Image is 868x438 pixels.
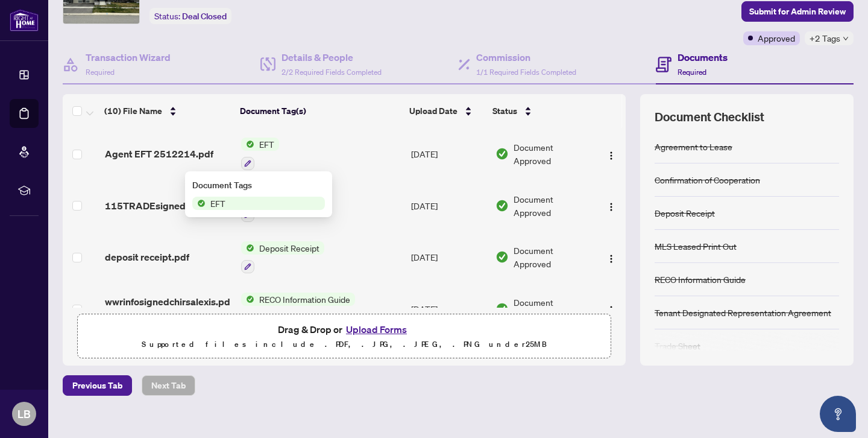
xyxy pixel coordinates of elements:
span: Required [86,68,115,77]
div: RECO Information Guide [655,273,746,286]
span: 115TRADEsigned 1.pdf [105,198,211,213]
button: Status IconDeposit Receipt [241,241,324,274]
img: Document Status [495,199,509,212]
span: Submit for Admin Review [749,2,846,21]
img: Document Status [495,302,509,316]
button: Status IconRECO Information Guide [241,293,355,325]
button: Logo [602,299,621,319]
h4: Transaction Wizard [86,50,171,65]
img: Logo [606,151,616,160]
div: Tenant Designated Representation Agreement [655,306,831,319]
div: Status: [149,8,231,24]
span: RECO Information Guide [254,293,355,306]
button: Submit for Admin Review [741,1,854,22]
td: [DATE] [406,128,491,180]
img: Logo [606,305,616,315]
h4: Commission [476,50,576,65]
span: Required [678,68,706,77]
span: Document Approved [514,244,591,270]
div: Document Tags [192,179,325,192]
span: Drag & Drop or [278,322,410,337]
img: Document Status [495,147,509,160]
img: Status Icon [241,293,254,306]
span: EFT [254,138,279,151]
button: Open asap [820,396,856,432]
span: Drag & Drop orUpload FormsSupported files include .PDF, .JPG, .JPEG, .PNG under25MB [78,314,611,359]
span: Document Approved [514,141,591,167]
button: Logo [602,144,621,163]
span: +2 Tags [810,31,840,45]
span: 1/1 Required Fields Completed [476,68,576,77]
td: [DATE] [406,232,491,284]
span: LB [17,405,31,422]
span: Document Approved [514,192,591,219]
span: Document Approved [514,296,591,322]
span: (10) File Name [104,104,162,118]
span: Deal Closed [182,11,227,22]
div: MLS Leased Print Out [655,240,737,253]
span: deposit receipt.pdf [105,250,189,264]
td: [DATE] [406,283,491,335]
span: Deposit Receipt [254,241,324,255]
span: Upload Date [409,104,458,118]
span: Agent EFT 2512214.pdf [105,147,213,161]
div: Confirmation of Cooperation [655,173,760,186]
th: (10) File Name [99,94,235,128]
img: Logo [606,254,616,264]
span: 2/2 Required Fields Completed [281,68,382,77]
span: Status [492,104,517,118]
button: Logo [602,247,621,267]
span: down [843,36,849,42]
h4: Details & People [281,50,382,65]
div: Deposit Receipt [655,206,715,220]
span: EFT [206,197,230,210]
img: Status Icon [192,197,206,210]
button: Status IconEFT [241,138,279,170]
th: Document Tag(s) [235,94,404,128]
span: Previous Tab [72,376,122,395]
img: Status Icon [241,241,254,255]
button: Previous Tab [63,375,132,396]
button: Upload Forms [342,322,410,337]
span: Document Checklist [655,109,764,125]
td: [DATE] [406,180,491,232]
p: Supported files include .PDF, .JPG, .JPEG, .PNG under 25 MB [85,337,603,352]
span: Approved [758,31,795,45]
img: Logo [606,202,616,212]
th: Upload Date [404,94,488,128]
h4: Documents [678,50,728,65]
img: Document Status [495,250,509,264]
th: Status [488,94,593,128]
button: Next Tab [142,375,195,396]
span: wwrinfosignedchirsalexis.pdf [105,294,231,323]
div: Agreement to Lease [655,140,732,153]
img: Status Icon [241,138,254,151]
button: Logo [602,196,621,215]
img: logo [10,9,39,31]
